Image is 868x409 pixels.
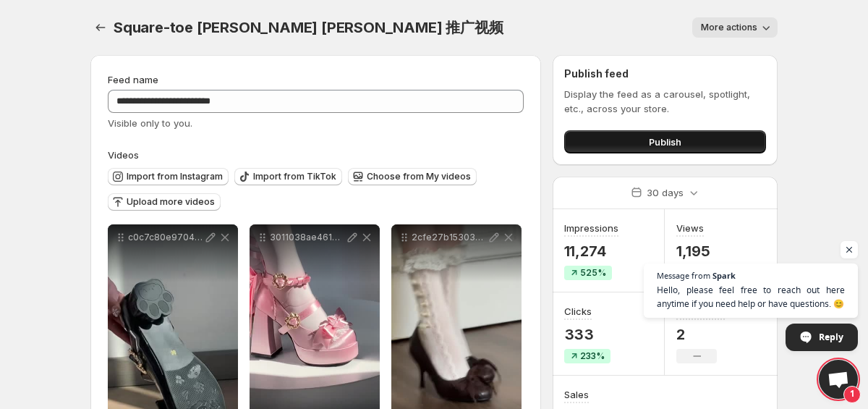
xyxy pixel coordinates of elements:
span: More actions [701,22,757,33]
span: Reply [819,324,843,350]
p: 2cfe27b1530364368e8593b14352b31c [412,232,487,243]
button: Upload more videos [108,193,221,211]
span: Feed name [108,74,158,85]
button: Choose from My videos [348,168,477,185]
h3: Impressions [564,221,618,235]
div: Open chat [819,360,858,399]
h3: Clicks [564,304,592,319]
span: Hello, please feel free to reach out here anytime if you need help or have questions. 😊 [657,283,845,311]
h2: Publish feed [564,67,766,81]
button: More actions [692,17,778,38]
span: Choose from My videos [367,171,471,182]
button: Import from Instagram [108,168,229,185]
button: Settings [90,17,111,38]
span: Message from [657,271,710,279]
h3: Views [676,221,704,235]
p: 30 days [647,185,684,200]
button: Publish [564,130,766,153]
p: Display the feed as a carousel, spotlight, etc., across your store. [564,87,766,116]
span: 1 [843,386,861,403]
span: 233% [580,350,605,362]
span: Publish [649,135,681,149]
span: Visible only to you. [108,117,192,129]
span: Videos [108,149,139,161]
p: 333 [564,326,610,343]
span: Import from TikTok [253,171,336,182]
span: 525% [580,267,606,279]
h3: Sales [564,387,589,402]
p: 1,195 [676,243,724,260]
span: Square-toe [PERSON_NAME] [PERSON_NAME] 推广视频 [114,19,503,36]
p: 11,274 [564,243,618,260]
span: Spark [712,271,736,279]
p: 3011038ae46135a50584cbcb9437868d [270,232,345,243]
button: Import from TikTok [234,168,342,185]
p: c0c7c80e9704bbbb6c7ef7a846cd6428 [128,232,203,243]
span: Import from Instagram [127,171,223,182]
span: Upload more videos [127,196,215,208]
